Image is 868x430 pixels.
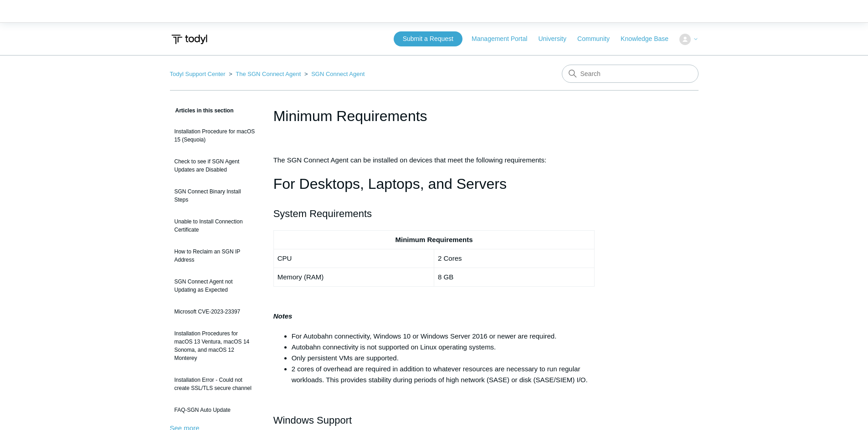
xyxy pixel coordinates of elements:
[170,273,260,298] a: SGN Connect Agent not Updating as Expected
[273,176,507,192] span: For Desktops, Laptops, and Servers
[292,342,595,353] li: Autobahn connectivity is not supported on Linux operating systems.
[273,268,434,286] td: Memory (RAM)
[273,249,434,268] td: CPU
[292,364,595,385] li: 2 cores of overhead are required in addition to whatever resources are necessary to run regular w...
[170,71,227,77] li: Todyl Support Center
[170,183,260,208] a: SGN Connect Binary Install Steps
[170,71,226,77] a: Todyl Support Center
[472,34,536,44] a: Management Portal
[273,415,352,426] span: Windows Support
[170,371,260,397] a: Installation Error - Could not create SSL/TLS secure channel
[394,31,462,46] a: Submit a Request
[311,71,365,77] a: SGN Connect Agent
[227,71,303,77] li: The SGN Connect Agent
[170,213,260,238] a: Unable to Install Connection Certificate
[434,268,594,286] td: 8 GB
[170,401,260,419] a: FAQ-SGN Auto Update
[170,153,260,178] a: Check to see if SGN Agent Updates are Disabled
[236,71,301,77] a: The SGN Connect Agent
[170,325,260,367] a: Installation Procedures for macOS 13 Ventura, macOS 14 Sonoma, and macOS 12 Monterey
[292,353,595,364] li: Only persistent VMs are supported.
[292,331,595,342] li: For Autobahn connectivity, Windows 10 or Windows Server 2016 or newer are required.
[170,31,209,48] img: Todyl Support Center Help Center home page
[273,105,595,127] h1: Minimum Requirements
[170,107,234,114] span: Articles in this section
[273,156,547,164] span: The SGN Connect Agent can be installed on devices that meet the following requirements:
[273,208,372,219] span: System Requirements
[170,123,260,148] a: Installation Procedure for macOS 15 (Sequoia)
[434,249,594,268] td: 2 Cores
[395,236,473,243] strong: Minimum Requirements
[303,71,365,77] li: SGN Connect Agent
[170,243,260,268] a: How to Reclaim an SGN IP Address
[577,34,619,44] a: Community
[621,34,678,44] a: Knowledge Base
[170,303,260,320] a: Microsoft CVE-2023-23397
[562,65,699,83] input: Search
[273,312,293,320] strong: Notes
[538,34,575,44] a: University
